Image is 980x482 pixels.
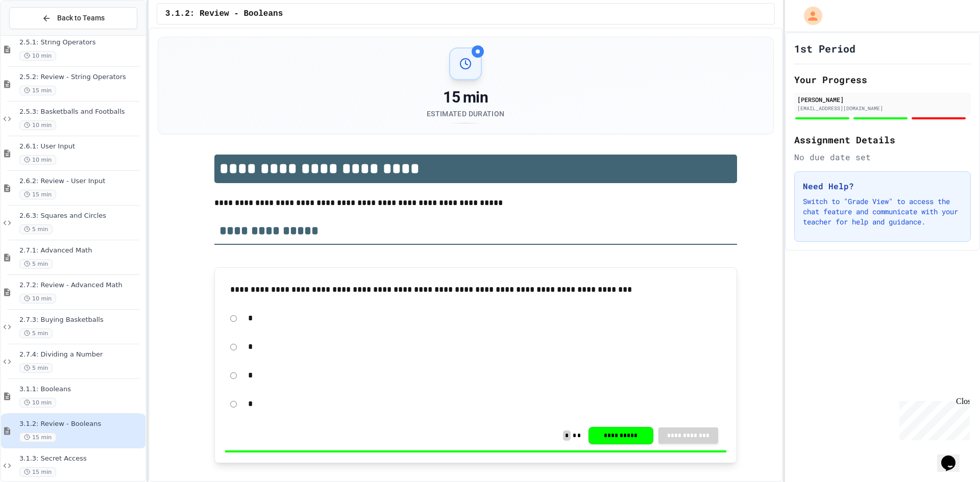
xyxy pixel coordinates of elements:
span: 3.1.3: Secret Access [19,454,143,463]
span: Back to Teams [57,13,105,23]
span: 3.1.1: Booleans [19,385,143,394]
span: 15 min [19,190,56,199]
span: 10 min [19,294,56,303]
span: 10 min [19,398,56,408]
span: 15 min [19,467,56,477]
iframe: chat widget [895,397,970,440]
h2: Your Progress [794,72,971,87]
h2: Assignment Details [794,133,971,147]
span: 10 min [19,155,56,165]
span: 2.6.3: Squares and Circles [19,212,143,220]
div: No due date set [794,151,971,163]
span: 5 min [19,224,53,234]
span: 5 min [19,259,53,269]
h1: 1st Period [794,41,855,56]
span: 2.6.2: Review - User Input [19,177,143,186]
span: 3.1.2: Review - Booleans [165,8,283,20]
div: [PERSON_NAME] [797,95,968,104]
span: 2.5.2: Review - String Operators [19,73,143,82]
div: 15 min [427,88,504,107]
span: 10 min [19,51,56,61]
span: 2.7.1: Advanced Math [19,246,143,255]
span: 3.1.2: Review - Booleans [19,420,143,428]
iframe: chat widget [937,441,970,472]
div: My Account [793,4,825,28]
h3: Need Help? [803,180,962,192]
span: 2.7.2: Review - Advanced Math [19,281,143,290]
span: 10 min [19,120,56,130]
span: 15 min [19,433,56,442]
span: 2.7.3: Buying Basketballs [19,316,143,324]
span: 2.5.3: Basketballs and Footballs [19,108,143,116]
span: 2.5.1: String Operators [19,38,143,47]
span: 15 min [19,86,56,95]
div: Estimated Duration [427,109,504,119]
span: 2.7.4: Dividing a Number [19,350,143,359]
p: Switch to "Grade View" to access the chat feature and communicate with your teacher for help and ... [803,196,962,227]
button: Back to Teams [9,7,137,29]
span: 2.6.1: User Input [19,142,143,151]
span: 5 min [19,328,53,338]
span: 5 min [19,363,53,373]
div: Chat with us now!Close [4,4,70,65]
div: [EMAIL_ADDRESS][DOMAIN_NAME] [797,105,968,112]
